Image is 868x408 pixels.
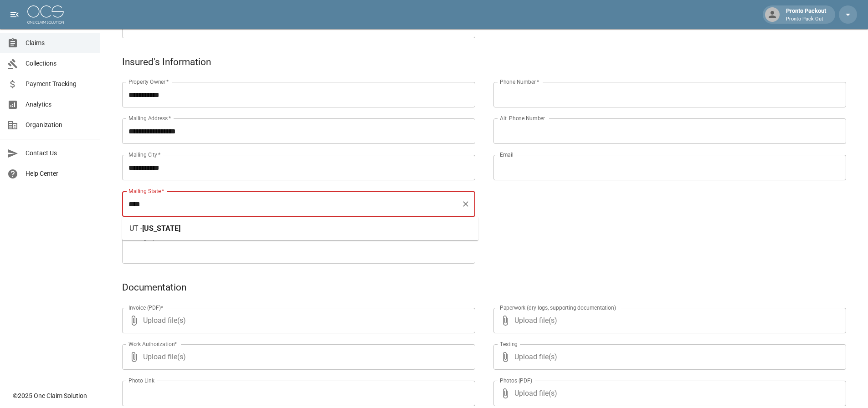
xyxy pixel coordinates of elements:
span: [US_STATE] [142,224,180,233]
span: Help Center [26,169,92,178]
img: ocs-logo-white-transparent.png [27,5,64,24]
label: Phone Number [500,78,539,86]
label: Email [500,151,514,158]
span: Upload file(s) [143,308,451,333]
button: open drawer [5,5,24,24]
label: Mailing State [128,187,164,195]
div: © 2025 One Claim Solution [13,391,87,400]
span: Collections [26,59,92,68]
label: Mailing City [128,151,161,158]
label: Photo Link [128,377,154,384]
label: Testing [500,340,518,348]
label: Paperwork (dry logs, supporting documentation) [500,304,616,311]
span: Upload file(s) [514,344,822,370]
label: Photos (PDF) [500,377,532,384]
label: Work Authorization* [128,340,177,348]
span: Analytics [26,100,92,109]
label: Invoice (PDF)* [128,304,164,311]
span: Upload file(s) [514,381,822,406]
button: Clear [459,198,472,210]
span: Contact Us [26,148,92,158]
span: Claims [26,38,92,48]
p: Pronto Pack Out [786,15,826,23]
div: Pronto Packout [782,6,830,23]
span: Upload file(s) [514,308,822,333]
span: UT - [129,224,142,233]
span: Upload file(s) [143,344,451,370]
label: Mailing Address [128,114,171,122]
span: Payment Tracking [26,79,92,89]
label: Property Owner [128,78,169,86]
label: Alt. Phone Number [500,114,545,122]
span: Organization [26,120,92,130]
